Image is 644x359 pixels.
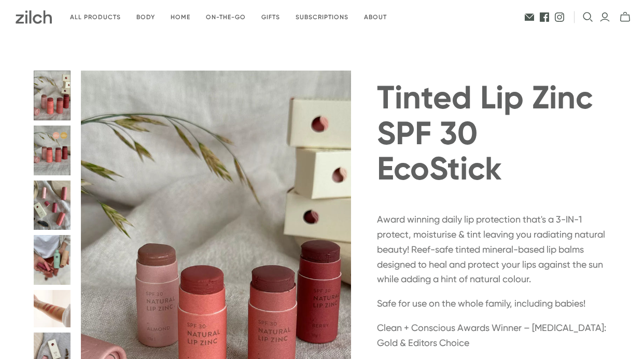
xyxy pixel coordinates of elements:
[356,5,395,30] a: About
[34,126,71,175] button: Tinted Lip Zinc SPF 30 EcoStick thumbnail
[129,5,163,30] a: Body
[377,322,606,348] span: Clean + Conscious Awards Winner – [MEDICAL_DATA]: Gold & Editors Choice
[377,80,611,186] h1: Tinted Lip Zinc SPF 30 EcoStick
[288,5,356,30] a: Subscriptions
[34,235,71,285] button: Tinted Lip Zinc SPF 30 EcoStick thumbnail
[599,11,610,23] a: Login
[62,5,129,30] a: All products
[377,296,611,311] p: Safe for use on the whole family, including babies!
[198,5,254,30] a: On-the-go
[34,181,71,230] button: Tinted Lip Zinc SPF 30 EcoStick thumbnail
[583,12,593,22] button: Open search
[16,10,52,24] img: Zilch has done the hard yards and handpicked the best ethical and sustainable products for you an...
[377,212,611,287] p: Award winning daily lip protection that's a 3-IN-1 protect, moisturise & tint leaving you radiati...
[617,11,634,23] button: mini-cart-toggle
[34,290,71,327] button: Tinted Lip Zinc SPF 30 EcoStick thumbnail
[34,71,71,120] button: Tinted Lip Zinc SPF 30 EcoStick thumbnail
[163,5,198,30] a: Home
[254,5,288,30] a: Gifts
